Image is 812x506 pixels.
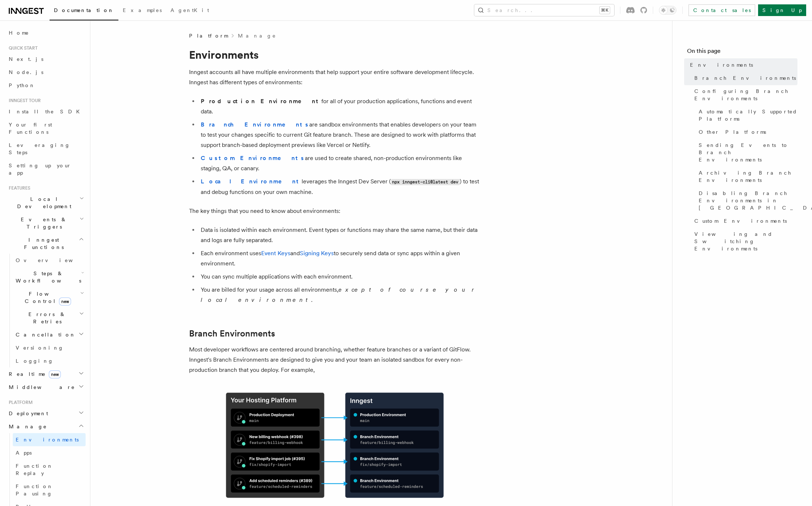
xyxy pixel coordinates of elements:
[59,297,71,305] span: new
[6,381,86,394] button: Middleware
[189,67,480,87] p: Inngest accounts all have multiple environments that help support your entire software developmen...
[6,52,86,66] a: Next.js
[9,29,29,36] span: Home
[13,459,86,480] a: Function Replay
[201,286,477,303] em: except of course your local environment
[13,433,86,446] a: Environments
[189,32,228,39] span: Platform
[758,4,806,16] a: Sign Up
[699,128,766,136] span: Other Platforms
[261,250,290,257] a: Event Keys
[699,108,797,122] span: Automatically Supported Platforms
[6,79,86,92] a: Python
[691,85,797,105] a: Configuring Branch Environments
[689,4,755,16] a: Contact sales
[391,179,460,185] code: npx inngest-cli@latest dev
[696,105,797,125] a: Automatically Supported Platforms
[6,185,30,191] span: Features
[16,437,79,443] span: Environments
[13,354,86,367] a: Logging
[600,7,610,14] kbd: ⌘K
[9,142,70,155] span: Leveraging Steps
[16,345,64,351] span: Versioning
[238,32,276,39] a: Manage
[694,217,787,225] span: Custom Environments
[6,423,47,430] span: Manage
[13,480,86,500] a: Function Pausing
[6,216,79,230] span: Events & Triggers
[118,2,166,20] a: Examples
[201,178,302,185] a: Local Environment
[13,270,81,284] span: Steps & Workflows
[474,4,614,16] button: Search...⌘K
[189,206,480,216] p: The key things that you need to know about environments:
[6,400,33,405] span: Platform
[201,98,321,105] strong: Production Environment
[6,236,79,251] span: Inngest Functions
[6,98,41,104] span: Inngest tour
[199,248,480,269] li: Each environment uses and to securely send data or sync apps within a given environment.
[201,155,305,161] a: Custom Environments
[6,233,86,254] button: Inngest Functions
[694,87,797,102] span: Configuring Branch Environments
[699,169,797,184] span: Archiving Branch Environments
[690,61,753,69] span: Environments
[696,139,797,166] a: Sending Events to Branch Environments
[691,214,797,227] a: Custom Environments
[6,384,75,391] span: Middleware
[691,227,797,255] a: Viewing and Switching Environments
[199,225,480,245] li: Data is isolated within each environment. Event types or functions may share the same name, but t...
[6,45,38,51] span: Quick start
[694,74,796,82] span: Branch Environments
[123,7,162,13] span: Examples
[49,370,61,378] span: new
[189,328,275,339] a: Branch Environments
[6,254,86,367] div: Inngest Functions
[16,358,54,364] span: Logging
[13,267,86,287] button: Steps & Workflows
[696,125,797,139] a: Other Platforms
[6,192,86,213] button: Local Development
[9,122,52,135] span: Your first Functions
[199,153,480,174] li: are used to create shared, non-production environments like staging, QA, or canary.
[16,483,53,497] span: Function Pausing
[199,176,480,197] li: leverages the Inngest Dev Server ( ) to test and debug functions on your own machine.
[6,367,86,381] button: Realtimenew
[6,410,48,417] span: Deployment
[9,82,35,88] span: Python
[50,2,118,20] a: Documentation
[13,311,79,325] span: Errors & Retries
[659,6,676,15] button: Toggle dark mode
[6,66,86,79] a: Node.js
[170,7,209,13] span: AgentKit
[13,446,86,459] a: Apps
[199,120,480,150] li: are sandbox environments that enables developers on your team to test your changes specific to cu...
[6,370,61,378] span: Realtime
[9,163,71,176] span: Setting up your app
[13,308,86,328] button: Errors & Retries
[300,250,334,257] a: Signing Keys
[13,290,80,305] span: Flow Control
[201,121,309,128] a: Branch Environments
[687,58,797,71] a: Environments
[9,56,43,62] span: Next.js
[9,69,43,75] span: Node.js
[699,141,797,163] span: Sending Events to Branch Environments
[16,257,91,263] span: Overview
[13,341,86,354] a: Versioning
[13,328,86,341] button: Cancellation
[189,48,480,61] h1: Environments
[696,166,797,187] a: Archiving Branch Environments
[6,139,86,159] a: Leveraging Steps
[9,109,84,114] span: Install the SDK
[6,105,86,118] a: Install the SDK
[54,7,114,13] span: Documentation
[6,159,86,179] a: Setting up your app
[691,71,797,85] a: Branch Environments
[199,285,480,305] li: You are billed for your usage across all environments, .
[199,272,480,282] li: You can sync multiple applications with each environment.
[189,387,480,503] img: Branch Environments mapping to your hosting platform's deployment previews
